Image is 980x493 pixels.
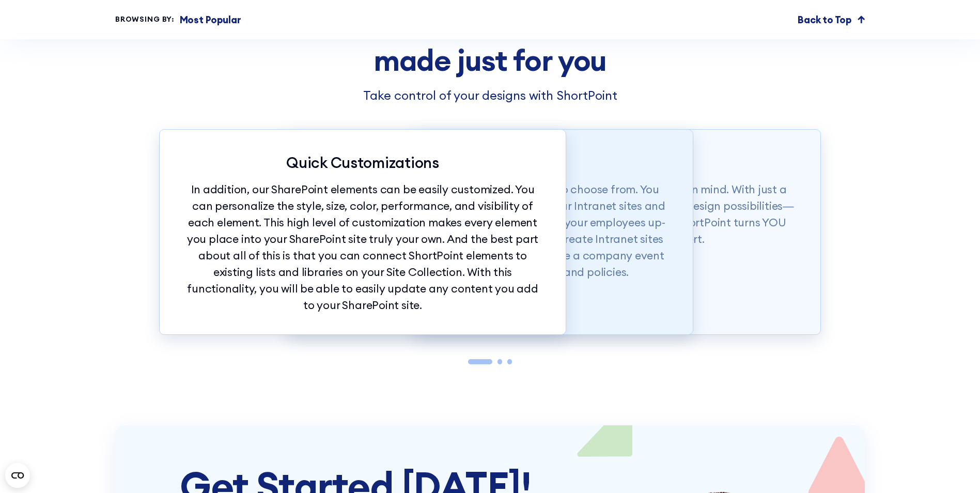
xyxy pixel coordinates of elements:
[184,181,541,314] p: In addition, our SharePoint elements can be easily customized. You can personalize the style, siz...
[180,12,241,27] p: Most Popular
[159,11,820,76] h2: SharePoint elements made just for you
[184,154,541,172] p: Quick Customizations
[5,463,30,488] button: Open CMP widget
[159,86,820,105] h3: Take control of your designs with ShortPoint
[798,12,851,27] p: Back to Top
[928,443,980,493] iframe: Chat Widget
[798,12,865,27] a: Back to Top
[115,14,175,25] div: Browsing by:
